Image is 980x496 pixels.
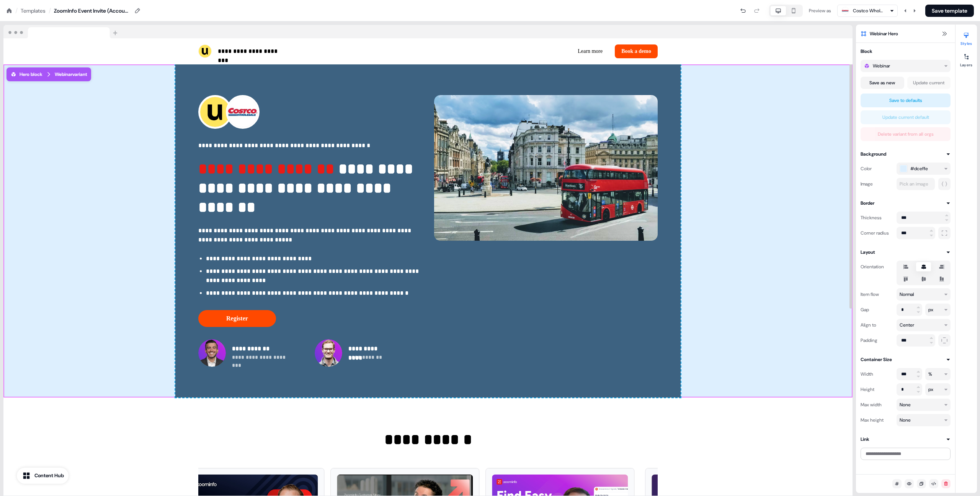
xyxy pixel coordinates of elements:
div: None [900,416,911,424]
div: Normal [900,291,914,298]
button: Book a demo [615,44,658,58]
button: Costco Wholesale UK [837,5,898,17]
div: Color [861,163,893,175]
div: Corner radius [861,227,893,239]
button: Save template [925,5,974,17]
a: Templates [21,7,46,15]
button: Content Hub [17,468,69,484]
div: Gap [861,304,893,316]
div: Max width [861,399,893,411]
div: Learn moreBook a demo [431,44,658,58]
div: Padding [861,334,893,347]
button: Border [861,199,951,207]
button: Save to defaults [861,94,951,107]
button: Webinar [861,60,951,72]
div: None [900,401,911,409]
span: Webinar Hero [870,30,898,38]
span: #dceffe [910,165,928,172]
div: Center [900,321,914,329]
div: Pick an image [898,180,930,188]
div: Image [861,178,893,190]
img: Contact photo [198,339,226,367]
div: Height [861,383,893,396]
button: Layers [955,51,977,67]
button: Container Size [861,356,951,363]
button: Learn more [572,44,609,58]
img: Contact photo [315,339,342,367]
div: Block [861,48,872,55]
div: px [928,386,933,393]
div: Link [861,435,869,443]
div: Hero block [10,71,42,78]
div: px [928,306,933,314]
button: #dceffe [897,163,951,175]
button: Background [861,150,951,158]
div: / [49,7,51,15]
div: Container Size [861,356,892,363]
div: Width [861,368,893,380]
img: Image [434,95,658,241]
div: Content Hub [34,472,64,480]
div: Thickness [861,212,893,224]
button: Register [198,310,276,327]
div: Webinar [873,62,890,70]
div: % [928,370,932,378]
div: Align to [861,319,893,331]
div: ZoomInfo Event Invite (Account) [54,7,131,15]
div: Costco Wholesale UK [853,7,884,15]
button: Pick an image [897,178,935,190]
div: Preview as [809,7,831,15]
button: Save as new [861,77,904,89]
div: Background [861,150,886,158]
div: / [15,7,18,15]
img: Browser topbar [3,25,121,39]
div: Layout [861,248,875,256]
button: Styles [955,29,977,46]
div: Webinar variant [55,71,87,78]
button: Block [861,48,951,55]
button: Layout [861,248,951,256]
div: Max height [861,414,893,426]
button: Link [861,435,951,443]
div: Border [861,199,874,207]
div: Item flow [861,288,893,301]
div: Orientation [861,261,893,273]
